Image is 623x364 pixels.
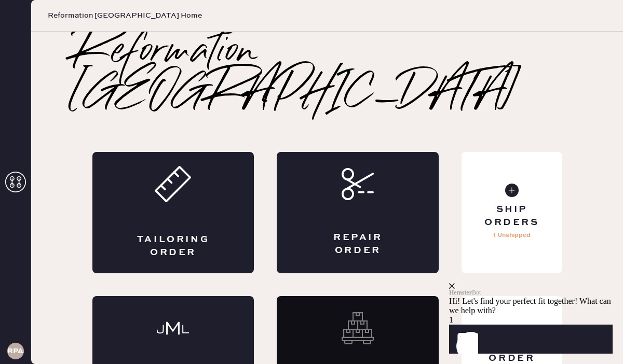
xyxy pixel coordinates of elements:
[7,347,24,355] h3: RPAA
[318,231,397,257] div: Repair Order
[48,10,202,21] span: Reformation [GEOGRAPHIC_DATA] Home
[470,203,553,229] div: Ship Orders
[449,220,620,362] iframe: Front Chat
[73,32,581,115] h2: Reformation [GEOGRAPHIC_DATA]
[134,233,213,259] div: Tailoring Order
